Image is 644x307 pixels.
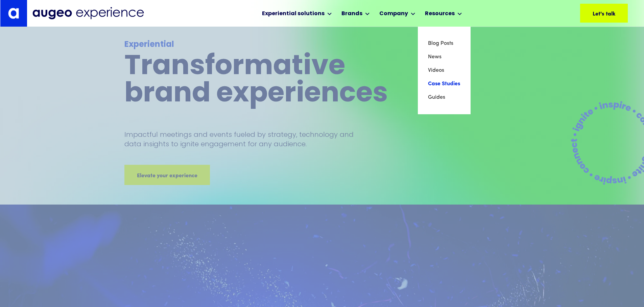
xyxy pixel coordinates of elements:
a: News [428,50,460,64]
a: Guides [428,91,460,104]
a: Videos [428,64,460,77]
div: Resources [425,10,455,18]
img: Augeo's "a" monogram decorative logo in white. [8,8,19,19]
a: Let's talk [580,4,628,23]
img: Augeo Experience business unit full logo in midnight blue. [32,7,144,20]
a: Case Studies [428,77,460,91]
div: Company [379,10,408,18]
a: Blog Posts [428,37,460,50]
div: Experiential solutions [262,10,325,18]
div: Brands [341,10,362,18]
nav: Resources [418,27,471,114]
